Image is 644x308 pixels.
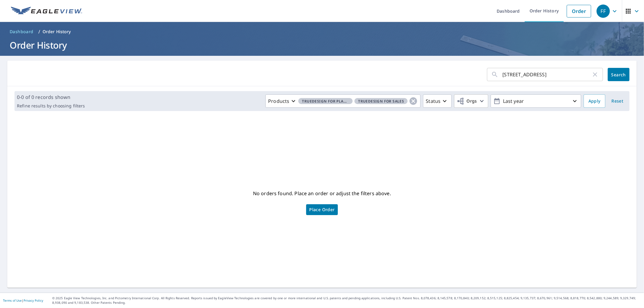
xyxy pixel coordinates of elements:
p: Last year [501,96,571,106]
input: Address, Report #, Claim ID, etc. [503,66,591,83]
a: Privacy Policy [24,298,43,303]
nav: breadcrumb [7,27,637,37]
span: Search [613,72,625,78]
button: Last year [491,94,581,108]
button: Orgs [454,94,488,108]
span: Place Order [309,208,335,211]
span: Reset [610,97,625,105]
p: Products [268,97,289,105]
span: Orgs [457,97,477,105]
span: TrueDesign for Planning [298,98,353,104]
div: FF [597,5,610,18]
button: ProductsTrueDesign for PlanningTrueDesign for Sales [265,94,421,108]
button: Apply [584,94,605,108]
p: Status [426,97,441,105]
span: Dashboard [10,29,34,35]
a: Order [567,5,591,17]
button: Status [423,94,452,108]
span: TrueDesign for Sales [354,98,408,104]
a: Terms of Use [3,298,22,303]
a: Dashboard [7,27,36,37]
p: | [3,299,43,302]
p: No orders found. Place an order or adjust the filters above. [253,189,391,198]
button: Search [608,68,630,81]
p: 0-0 of 0 records shown [17,94,85,101]
h1: Order History [7,39,637,51]
p: Refine results by choosing filters [17,103,85,109]
p: © 2025 Eagle View Technologies, Inc. and Pictometry International Corp. All Rights Reserved. Repo... [52,296,641,305]
img: EV Logo [11,7,82,16]
p: Order History [43,29,71,35]
button: Reset [608,94,627,108]
span: Apply [588,97,601,105]
li: / [38,28,40,35]
a: Place Order [306,204,338,215]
